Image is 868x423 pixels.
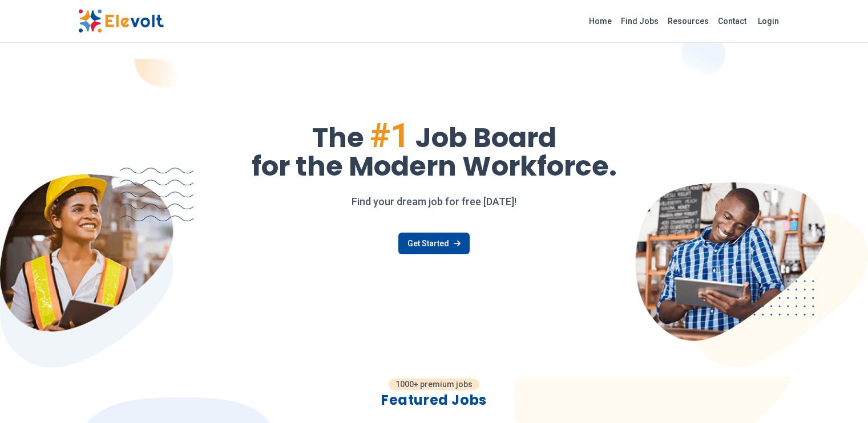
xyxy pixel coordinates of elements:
h1: The Job Board for the Modern Workforce. [78,119,790,180]
span: #1 [370,115,410,156]
a: Contact [713,12,751,30]
a: Login [751,10,786,32]
p: 1000+ premium jobs [389,379,479,390]
h2: Featured Jobs [92,391,777,409]
a: Resources [663,12,713,30]
img: Elevolt [78,9,164,33]
a: Home [584,12,616,30]
a: Find Jobs [616,12,663,30]
a: Get Started [398,233,470,254]
p: Find your dream job for free [DATE]! [78,194,790,210]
